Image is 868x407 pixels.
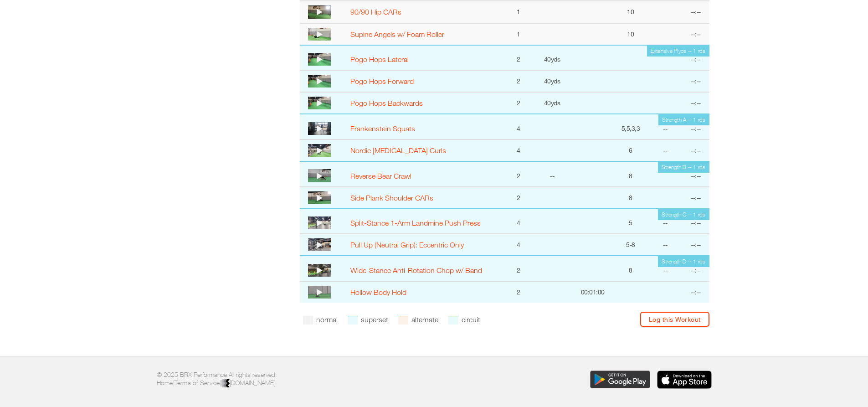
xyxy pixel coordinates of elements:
[308,191,331,204] img: thumbnail.png
[505,70,532,92] td: 2
[532,161,572,187] td: --
[303,312,338,328] li: normal
[308,169,331,182] img: thumbnail.png
[613,234,648,256] td: 5-8
[657,371,712,389] img: Download the BRX Performance app for iOS
[682,234,709,256] td: --:--
[682,1,709,23] td: --:--
[505,92,532,114] td: 2
[613,23,648,45] td: 10
[613,187,648,209] td: 8
[658,162,709,173] td: Strength B -- 1 rds
[448,312,480,328] li: circuit
[350,30,444,38] a: Supine Angels w/ Foam Roller
[613,256,648,281] td: 8
[682,114,709,139] td: --:--
[648,256,682,281] td: --
[682,256,709,281] td: --:--
[613,161,648,187] td: 8
[613,114,648,139] td: 5,5,3,3
[505,45,532,71] td: 2
[308,286,331,299] img: large.png
[505,256,532,281] td: 2
[308,144,331,157] img: thumbnail.png
[682,187,709,209] td: --:--
[505,234,532,256] td: 4
[682,281,709,303] td: --:--
[350,124,415,133] a: Frankenstein Squats
[505,139,532,161] td: 4
[551,55,560,63] span: yds
[551,77,560,85] span: yds
[505,114,532,139] td: 4
[308,53,331,66] img: 1922978866-c6dce68349caa26874eaeb9532ac180d56db9005ddcf7d627d298720c13303cb-d_256x144
[505,161,532,187] td: 2
[640,312,709,327] a: Log this Workout
[221,379,276,386] a: [DOMAIN_NAME]
[532,70,572,92] td: 40
[308,238,331,251] img: thumbnail.png
[648,209,682,234] td: --
[682,45,709,71] td: --:--
[350,288,406,296] a: Hollow Body Hold
[350,194,433,202] a: Side Plank Shoulder CARs
[398,312,438,328] li: alternate
[590,371,650,389] img: Download the BRX Performance app for Google Play
[308,264,331,277] img: 1922627679-30e4873bc82c1137ae363fb5261291938d3be3910ae176dc2788932af2823529-d_256x144
[350,99,423,107] a: Pogo Hops Backwards
[157,371,427,388] p: © 2025 BRX Performance All rights reserved. | |
[682,23,709,45] td: --:--
[613,139,648,161] td: 6
[532,92,572,114] td: 40
[308,122,331,135] img: thumbnail.png
[682,92,709,114] td: --:--
[682,70,709,92] td: --:--
[308,216,331,229] img: thumbnail.png
[532,45,572,71] td: 40
[308,75,331,88] img: 1922978650-1c57c7c4349d2825fcac591706206e040b69589bb46a9b4ec65fdc8cdc9c4e11-d_256x144
[505,187,532,209] td: 2
[308,28,331,41] img: thumbnail.png
[505,281,532,303] td: 2
[551,99,560,107] span: yds
[157,379,173,386] a: Home
[505,209,532,234] td: 4
[647,46,709,57] td: Extensive Plyos -- 1 rds
[221,379,230,388] img: colorblack-fill
[505,1,532,23] td: 1
[308,97,331,109] img: 1922978423-ba0d778b35747c9a613b0ad7f5b3121580152c7a146fb4eb63d39fba1e8e0dfa-d_256x144
[682,209,709,234] td: --:--
[350,146,446,155] a: Nordic [MEDICAL_DATA] Curls
[350,172,411,180] a: Reverse Bear Crawl
[648,234,682,256] td: --
[350,266,482,274] a: Wide-Stance Anti-Rotation Chop w/ Band
[658,256,709,267] td: Strength D -- 1 rds
[350,55,409,63] a: Pogo Hops Lateral
[505,23,532,45] td: 1
[350,8,401,16] a: 90/90 Hip CARs
[348,312,388,328] li: superset
[308,5,331,18] img: thumbnail.png
[175,379,220,386] a: Terms of Service
[658,114,709,125] td: Strength A -- 1 rds
[613,209,648,234] td: 5
[350,241,464,249] a: Pull Up (Neutral Grip): Eccentric Only
[658,209,709,220] td: Strength C -- 1 rds
[682,161,709,187] td: --:--
[350,77,414,85] a: Pogo Hops Forward
[682,139,709,161] td: --:--
[572,281,613,303] td: 00:01:00
[350,219,481,227] a: Split-Stance 1-Arm Landmine Push Press
[648,114,682,139] td: --
[648,139,682,161] td: --
[613,1,648,23] td: 10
